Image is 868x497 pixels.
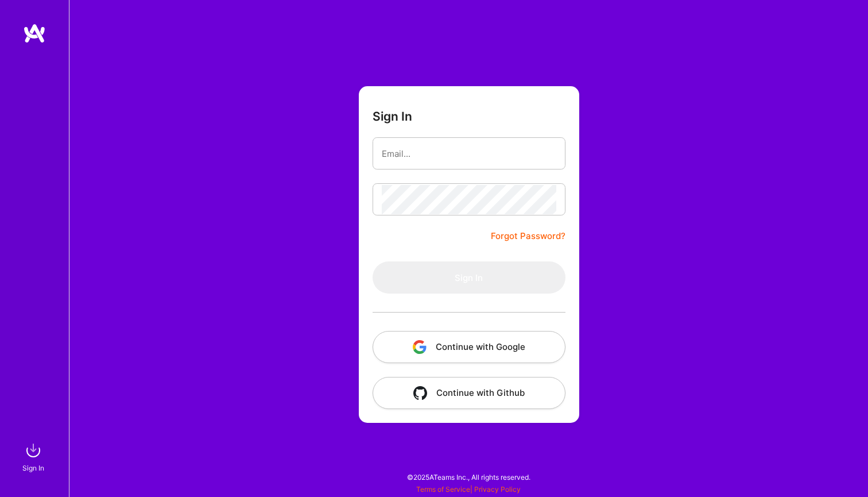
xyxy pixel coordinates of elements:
[413,340,427,354] img: icon
[373,377,565,409] button: Continue with Github
[22,462,44,474] div: Sign In
[491,229,565,243] a: Forgot Password?
[373,331,565,363] button: Continue with Google
[373,109,412,124] h3: Sign In
[416,485,470,494] a: Terms of Service
[416,485,521,494] span: |
[22,439,45,462] img: sign in
[24,439,45,474] a: sign inSign In
[23,23,46,44] img: logo
[382,139,556,168] input: Email...
[69,463,868,491] div: © 2025 ATeams Inc., All rights reserved.
[413,386,427,400] img: icon
[373,261,565,294] button: Sign In
[474,485,521,494] a: Privacy Policy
